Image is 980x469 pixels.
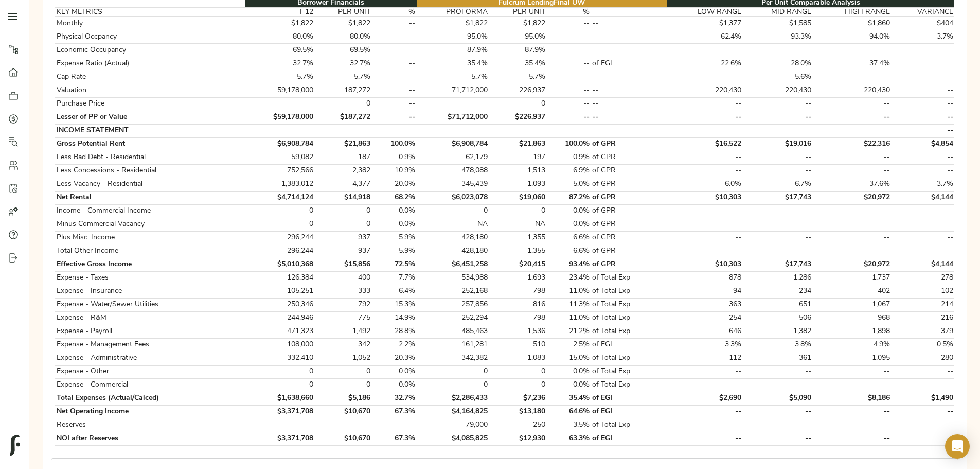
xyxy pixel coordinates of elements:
[667,151,742,164] td: --
[489,285,546,298] td: 798
[315,57,372,71] td: 32.7%
[591,231,667,245] td: of GPR
[546,111,591,124] td: --
[591,30,667,44] td: --
[743,285,813,298] td: 234
[372,285,417,298] td: 6.4%
[546,164,591,178] td: 6.9%
[546,245,591,258] td: 6.6%
[813,338,891,352] td: 4.9%
[417,44,489,57] td: 87.9%
[667,137,742,151] td: $16,522
[245,8,315,17] th: T-12
[315,245,372,258] td: 937
[743,44,813,57] td: --
[315,204,372,218] td: 0
[372,271,417,285] td: 7.7%
[417,325,489,338] td: 485,463
[489,30,546,44] td: 95.0%
[891,111,954,124] td: --
[417,218,489,231] td: NA
[813,164,891,178] td: --
[417,311,489,325] td: 252,294
[743,151,813,164] td: --
[417,164,489,178] td: 478,088
[813,298,891,311] td: 1,067
[315,231,372,245] td: 937
[546,285,591,298] td: 11.0%
[667,298,742,311] td: 363
[743,137,813,151] td: $19,016
[315,84,372,97] td: 187,272
[813,17,891,30] td: $1,860
[667,111,742,124] td: --
[891,298,954,311] td: 214
[417,271,489,285] td: 534,988
[891,97,954,111] td: --
[546,8,591,17] th: %
[546,191,591,204] td: 87.2%
[245,311,315,325] td: 244,946
[417,57,489,71] td: 35.4%
[55,111,245,124] td: Lesser of PP or Value
[546,97,591,111] td: --
[743,30,813,44] td: 93.3%
[55,285,245,298] td: Expense - Insurance
[546,151,591,164] td: 0.9%
[667,325,742,338] td: 646
[743,311,813,325] td: 506
[891,231,954,245] td: --
[667,97,742,111] td: --
[591,57,667,71] td: of EGI
[55,245,245,258] td: Total Other Income
[315,44,372,57] td: 69.5%
[667,311,742,325] td: 254
[591,218,667,231] td: of GPR
[55,8,245,17] th: KEY METRICS
[372,298,417,311] td: 15.3%
[417,151,489,164] td: 62,179
[546,311,591,325] td: 11.0%
[891,338,954,352] td: 0.5%
[372,178,417,191] td: 20.0%
[546,231,591,245] td: 6.6%
[813,151,891,164] td: --
[417,84,489,97] td: 71,712,000
[315,137,372,151] td: $21,863
[315,71,372,84] td: 5.7%
[891,178,954,191] td: 3.7%
[372,111,417,124] td: --
[813,204,891,218] td: --
[591,191,667,204] td: of GPR
[55,30,245,44] td: Physical Occpancy
[245,298,315,311] td: 250,346
[489,338,546,352] td: 510
[55,178,245,191] td: Less Vacancy - Residential
[315,258,372,271] td: $15,856
[417,285,489,298] td: 252,168
[546,30,591,44] td: --
[245,271,315,285] td: 126,384
[813,8,891,17] th: HIGH RANGE
[667,164,742,178] td: --
[743,271,813,285] td: 1,286
[743,325,813,338] td: 1,382
[315,30,372,44] td: 80.0%
[813,311,891,325] td: 968
[315,97,372,111] td: 0
[667,30,742,44] td: 62.4%
[546,325,591,338] td: 21.2%
[591,204,667,218] td: of GPR
[417,71,489,84] td: 5.7%
[591,111,667,124] td: --
[245,285,315,298] td: 105,251
[245,30,315,44] td: 80.0%
[489,231,546,245] td: 1,355
[489,84,546,97] td: 226,937
[372,84,417,97] td: --
[372,338,417,352] td: 2.2%
[245,111,315,124] td: $59,178,000
[667,338,742,352] td: 3.3%
[55,338,245,352] td: Expense - Management Fees
[546,17,591,30] td: --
